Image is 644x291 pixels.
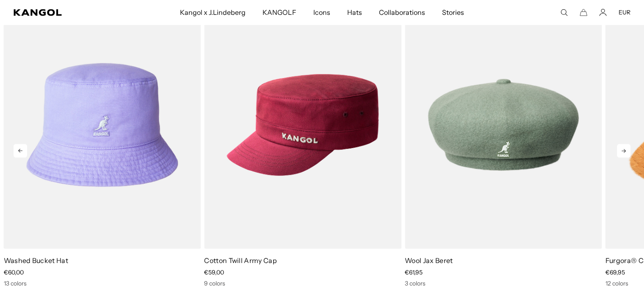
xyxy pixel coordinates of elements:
[204,268,224,276] span: €59,00
[619,8,630,16] button: EUR
[405,1,602,249] img: Wool Jax Beret
[14,9,119,16] a: Kangol
[204,256,277,264] a: Cotton Twill Army Cap
[605,268,625,276] span: €69,95
[405,268,423,276] span: €61,95
[4,268,24,276] span: €60,00
[401,1,602,287] div: 5 of 10
[204,1,401,249] img: Cotton Twill Army Cap
[4,256,68,264] a: Washed Bucket Hat
[201,1,401,287] div: 4 of 10
[405,256,453,264] a: Wool Jax Beret
[204,279,401,287] div: 9 colors
[4,279,201,287] div: 13 colors
[580,8,587,16] button: Cart
[405,279,602,287] div: 3 colors
[0,1,201,287] div: 3 of 10
[4,1,201,249] img: Washed Bucket Hat
[599,8,607,16] a: Account
[560,8,568,16] summary: Search here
